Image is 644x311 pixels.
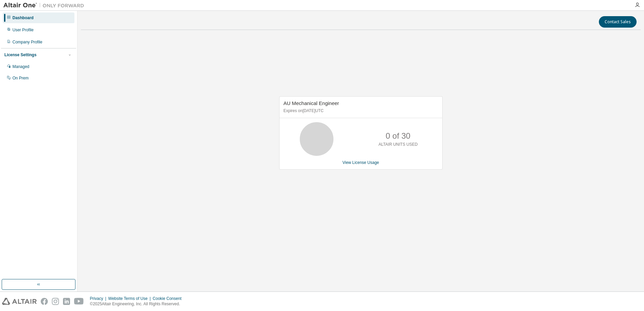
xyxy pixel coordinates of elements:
[52,298,59,305] img: instagram.svg
[379,142,418,147] p: ALTAIR UNITS USED
[12,64,29,69] div: Managed
[108,296,153,301] div: Website Terms of Use
[2,298,37,305] img: altair_logo.svg
[63,298,70,305] img: linkedin.svg
[3,2,88,9] img: Altair One
[41,298,48,305] img: facebook.svg
[284,100,339,106] span: AU Mechanical Engineer
[386,130,410,142] p: 0 of 30
[12,15,34,21] div: Dashboard
[284,108,437,114] p: Expires on [DATE] UTC
[599,16,637,28] button: Contact Sales
[343,160,379,165] a: View License Usage
[4,52,36,58] div: License Settings
[90,301,186,307] p: © 2025 Altair Engineering, Inc. All Rights Reserved.
[90,296,108,301] div: Privacy
[74,298,84,305] img: youtube.svg
[12,27,34,33] div: User Profile
[12,75,29,81] div: On Prem
[153,296,185,301] div: Cookie Consent
[12,39,42,45] div: Company Profile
